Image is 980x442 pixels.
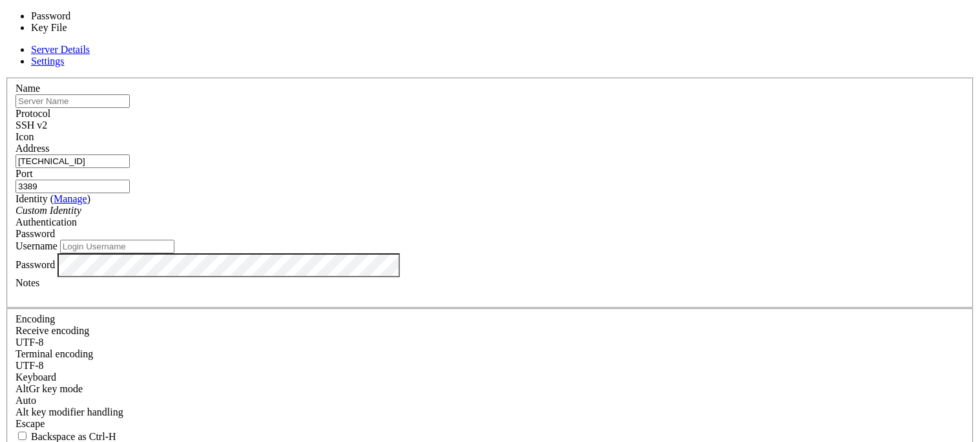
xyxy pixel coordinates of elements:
li: Key File [31,22,138,34]
div: UTF-8 [16,337,964,348]
label: Icon [16,131,34,142]
label: If true, the backspace should send BS ('\x08', aka ^H). Otherwise the backspace key should send '... [16,431,116,442]
input: Backspace as Ctrl-H [18,432,26,440]
input: Host Name or IP [16,154,130,168]
label: Address [16,143,49,154]
input: Port Number [16,180,130,193]
input: Login Username [60,240,174,253]
label: Set the expected encoding for data received from the host. If the encodings do not match, visual ... [16,383,83,394]
label: Encoding [16,313,55,324]
label: Controls how the Alt key is handled. Escape: Send an ESC prefix. 8-Bit: Add 128 to the typed char... [16,406,123,417]
label: Authentication [16,216,77,227]
div: Auto [16,395,964,406]
span: Escape [16,418,45,429]
label: Port [16,168,33,179]
label: Identity [16,193,90,204]
div: Escape [16,418,964,430]
label: Password [16,259,55,270]
div: Password [16,228,964,240]
a: Manage [54,193,87,204]
span: Backspace as Ctrl-H [31,431,116,442]
li: Password [31,10,138,22]
input: Server Name [16,94,130,108]
div: SSH v2 [16,120,964,131]
div: Custom Identity [16,205,964,216]
div: UTF-8 [16,360,964,372]
label: The default terminal encoding. ISO-2022 enables character map translations (like graphics maps). ... [16,348,93,359]
span: UTF-8 [16,360,44,371]
a: Server Details [31,44,90,55]
label: Protocol [16,108,50,119]
label: Notes [16,277,39,288]
span: SSH v2 [16,120,47,131]
label: Name [16,83,40,94]
i: Custom Identity [16,205,81,216]
label: Keyboard [16,372,56,383]
span: ( ) [50,193,90,204]
label: Set the expected encoding for data received from the host. If the encodings do not match, visual ... [16,325,89,336]
a: Settings [31,56,65,67]
span: Password [16,228,55,239]
label: Username [16,240,57,251]
span: UTF-8 [16,337,44,348]
span: Auto [16,395,36,406]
